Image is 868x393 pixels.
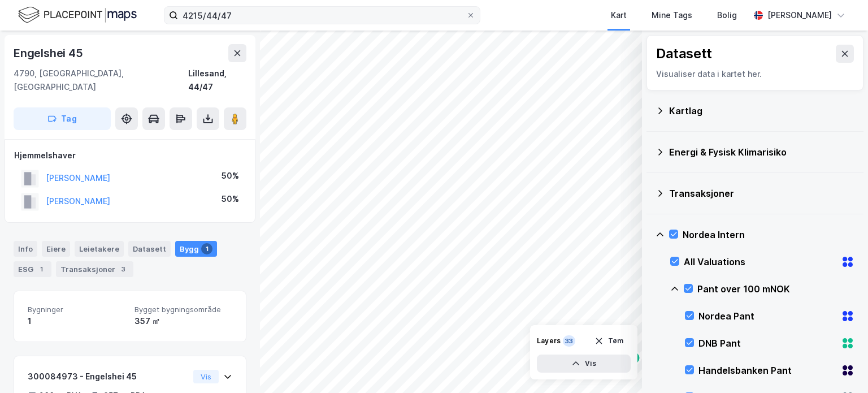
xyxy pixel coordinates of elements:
[134,305,232,314] span: Bygget bygningsområde
[669,145,854,159] div: Energi & Fysisk Klimarisiko
[28,305,125,314] span: Bygninger
[14,107,111,130] button: Tag
[201,243,212,254] div: 1
[811,339,868,393] div: Kontrollprogram for chat
[669,104,854,118] div: Kartlag
[14,261,51,277] div: ESG
[28,370,189,383] div: 300084973 - Engelshei 45
[684,255,836,269] div: All Valuations
[537,355,631,373] button: Vis
[222,169,239,183] div: 50%
[717,8,737,22] div: Bolig
[698,336,836,350] div: DNB Pant
[811,339,868,393] iframe: Chat Widget
[14,67,188,94] div: 4790, [GEOGRAPHIC_DATA], [GEOGRAPHIC_DATA]
[656,67,854,81] div: Visualiser data i kartet her.
[222,192,239,206] div: 50%
[669,187,854,200] div: Transaksjoner
[178,7,466,24] input: Søk på adresse, matrikkel, gårdeiere, leietakere eller personer
[611,8,627,22] div: Kart
[175,241,217,257] div: Bygg
[537,336,561,346] div: Layers
[193,370,219,383] button: Vis
[652,8,692,22] div: Mine Tags
[134,314,232,328] div: 357 ㎡
[75,241,124,257] div: Leietakere
[698,364,836,377] div: Handelsbanken Pant
[128,241,171,257] div: Datasett
[36,264,47,275] div: 1
[683,228,854,241] div: Nordea Intern
[587,332,631,350] button: Tøm
[18,5,137,25] img: logo.f888ab2527a4732fd821a326f86c7f29.svg
[14,241,37,257] div: Info
[56,261,133,277] div: Transaksjoner
[28,314,125,328] div: 1
[627,351,640,365] div: Map marker
[42,241,70,257] div: Eiere
[188,67,246,94] div: Lillesand, 44/47
[14,44,85,62] div: Engelshei 45
[767,8,832,22] div: [PERSON_NAME]
[563,335,575,347] div: 33
[656,45,712,63] div: Datasett
[14,149,246,162] div: Hjemmelshaver
[698,309,836,323] div: Nordea Pant
[118,264,129,275] div: 3
[697,282,854,296] div: Pant over 100 mNOK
